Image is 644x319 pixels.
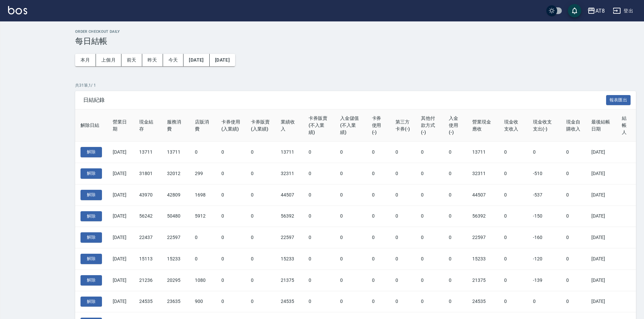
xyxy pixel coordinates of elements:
td: -150 [528,206,561,227]
td: [DATE] [586,163,616,184]
td: 0 [443,163,467,184]
td: 0 [443,269,467,291]
h2: Order checkout daily [75,29,636,34]
th: 營業現金應收 [467,109,499,142]
td: 0 [335,142,366,163]
td: 0 [246,142,275,163]
td: 15233 [275,248,303,270]
td: 0 [416,163,443,184]
td: 0 [335,206,366,227]
td: -510 [528,163,561,184]
td: [DATE] [107,184,134,206]
td: 0 [561,291,586,312]
th: 最後結帳日期 [586,109,616,142]
td: 0 [216,142,246,163]
td: 21375 [467,269,499,291]
td: 0 [561,206,586,227]
td: 0 [499,184,528,206]
td: 0 [335,291,366,312]
td: 0 [335,184,366,206]
td: 0 [390,206,416,227]
th: 卡券販賣(不入業績) [303,109,335,142]
th: 入金儲值(不入業績) [335,109,366,142]
button: [DATE] [183,54,209,66]
td: [DATE] [586,248,616,270]
h3: 每日結帳 [75,36,636,46]
td: [DATE] [107,163,134,184]
a: 報表匯出 [606,96,631,103]
td: 20295 [162,269,190,291]
td: 0 [390,269,416,291]
td: 0 [499,163,528,184]
td: 56242 [134,206,162,227]
p: 共 31 筆, 1 / 1 [75,82,636,88]
td: 0 [416,184,443,206]
td: 0 [390,227,416,248]
td: 0 [246,206,275,227]
td: -120 [528,248,561,270]
th: 卡券使用(入業績) [216,109,246,142]
td: 0 [528,291,561,312]
td: 0 [335,269,366,291]
td: [DATE] [107,291,134,312]
button: [DATE] [210,54,235,66]
td: -537 [528,184,561,206]
td: 32311 [275,163,303,184]
td: 0 [216,184,246,206]
td: 0 [499,248,528,270]
td: 0 [216,227,246,248]
td: 13711 [275,142,303,163]
td: 0 [561,269,586,291]
td: [DATE] [107,248,134,270]
button: 解除 [80,297,102,307]
td: 0 [335,227,366,248]
span: 日結紀錄 [83,97,606,103]
td: 15233 [162,248,190,270]
td: 0 [499,291,528,312]
td: [DATE] [586,227,616,248]
th: 業績收入 [275,109,303,142]
td: 13711 [467,142,499,163]
td: 0 [443,206,467,227]
td: 0 [303,163,335,184]
td: 0 [216,163,246,184]
button: 今天 [163,54,184,66]
td: 0 [216,248,246,270]
td: 32012 [162,163,190,184]
td: 0 [190,227,216,248]
td: 0 [246,227,275,248]
td: 50480 [162,206,190,227]
td: -160 [528,227,561,248]
button: 解除 [80,232,102,243]
td: 0 [335,248,366,270]
td: 299 [190,163,216,184]
td: 0 [190,248,216,270]
td: 0 [190,142,216,163]
td: 0 [443,142,467,163]
button: 解除 [80,168,102,179]
td: 0 [367,184,390,206]
button: 昨天 [142,54,163,66]
td: 0 [390,142,416,163]
th: 店販消費 [190,109,216,142]
td: 0 [416,227,443,248]
th: 現金自購收入 [561,109,586,142]
td: 24535 [467,291,499,312]
td: 22597 [275,227,303,248]
td: 0 [303,248,335,270]
td: 22597 [162,227,190,248]
td: 0 [499,142,528,163]
td: 5912 [190,206,216,227]
th: 現金收支收入 [499,109,528,142]
td: 0 [499,269,528,291]
td: 44507 [467,184,499,206]
td: 0 [416,206,443,227]
td: 0 [443,248,467,270]
td: 0 [367,227,390,248]
button: 解除 [80,147,102,157]
td: [DATE] [586,206,616,227]
td: 0 [390,248,416,270]
th: 結帳人 [616,109,636,142]
td: 0 [367,248,390,270]
td: [DATE] [107,206,134,227]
